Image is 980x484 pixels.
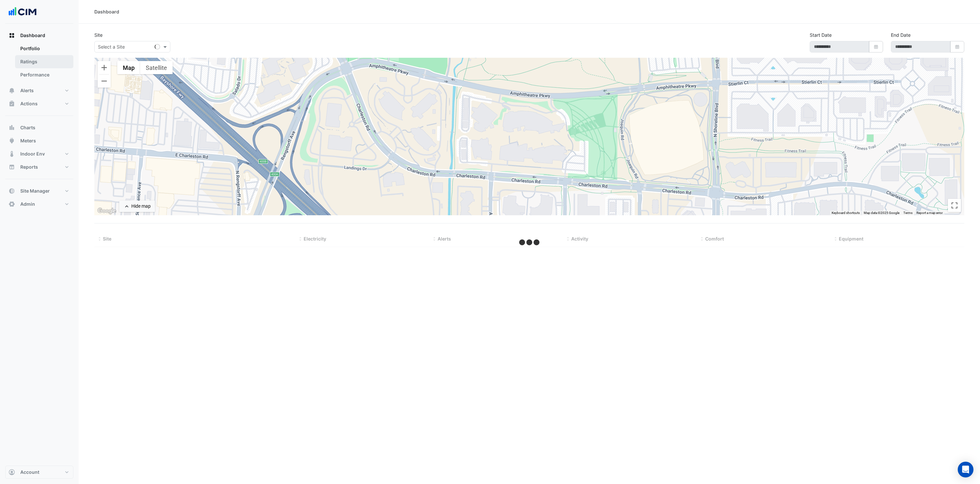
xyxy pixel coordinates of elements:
[9,100,15,107] app-icon: Actions
[832,211,860,215] button: Keyboard shortcuts
[20,164,38,170] span: Reports
[15,42,73,55] a: Portfolio
[5,42,73,84] div: Dashboard
[5,134,73,147] button: Meters
[20,188,50,194] span: Site Manager
[9,201,15,207] app-icon: Admin
[9,164,15,170] app-icon: Reports
[94,8,119,15] div: Dashboard
[5,97,73,110] button: Actions
[705,236,724,242] span: Comfort
[98,61,111,74] button: Zoom in
[864,211,899,215] span: Map data ©2025 Google
[131,203,151,210] div: Hide map
[5,184,73,198] button: Site Manager
[103,236,111,242] span: Site
[839,236,863,242] span: Equipment
[20,100,38,107] span: Actions
[958,462,973,477] div: Open Intercom Messenger
[9,151,15,157] app-icon: Indoor Env
[20,201,35,207] span: Admin
[5,29,73,42] button: Dashboard
[304,236,326,242] span: Electricity
[20,124,35,131] span: Charts
[94,32,103,38] label: Site
[5,198,73,211] button: Admin
[96,207,118,215] img: Google
[438,236,451,242] span: Alerts
[20,87,34,94] span: Alerts
[15,68,73,81] a: Performance
[571,236,588,242] span: Activity
[5,466,73,479] button: Account
[140,61,173,74] button: Show satellite imagery
[20,151,45,157] span: Indoor Env
[20,32,45,39] span: Dashboard
[9,87,15,94] app-icon: Alerts
[5,160,73,174] button: Reports
[5,121,73,134] button: Charts
[9,32,15,39] app-icon: Dashboard
[20,469,39,475] span: Account
[8,5,37,18] img: Company Logo
[5,84,73,97] button: Alerts
[20,137,36,144] span: Meters
[9,188,15,194] app-icon: Site Manager
[9,124,15,131] app-icon: Charts
[903,211,913,215] a: Terms (opens in new tab)
[948,199,961,212] button: Toggle fullscreen view
[9,137,15,144] app-icon: Meters
[96,207,118,215] a: Open this area in Google Maps (opens a new window)
[117,61,140,74] button: Show street map
[916,211,943,215] a: Report a map error
[810,32,832,38] label: Start Date
[5,147,73,160] button: Indoor Env
[98,74,111,88] button: Zoom out
[119,200,155,212] button: Hide map
[15,55,73,68] a: Ratings
[891,32,911,38] label: End Date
